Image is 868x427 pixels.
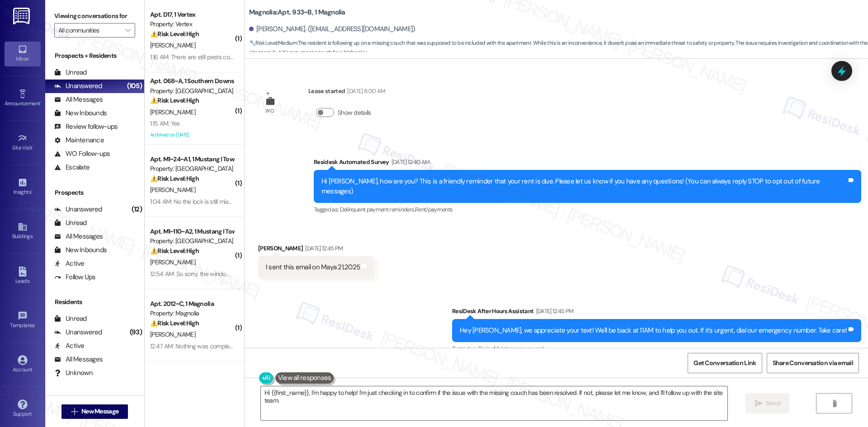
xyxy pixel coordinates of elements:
[150,155,234,164] div: Apt. M1~24~A1, 1 Mustang I Townhome
[150,96,199,104] strong: ⚠️ Risk Level: High
[54,108,107,118] div: New Inbounds
[54,314,87,324] div: Unread
[5,264,41,288] a: Leads
[261,386,727,420] textarea: Hi {{first_name}}, I'm happy to help! I'm just checking in to confirm if the issue with the missi...
[54,341,85,351] div: Active
[54,205,102,214] div: Unanswered
[150,197,552,206] div: 1:04 AM: No the lock is still missing, they haven't replaced it yet they just took measurements a...
[150,76,234,86] div: Apt. 068~A, 1 Southern Downs
[249,24,415,34] div: [PERSON_NAME]. ([EMAIL_ADDRESS][DOMAIN_NAME])
[127,325,144,339] div: (93)
[125,27,130,34] i: 
[389,157,430,167] div: [DATE] 12:40 AM
[150,186,195,194] span: [PERSON_NAME]
[45,51,144,61] div: Prospects + Residents
[54,81,102,91] div: Unanswered
[150,319,199,327] strong: ⚠️ Risk Level: High
[150,30,199,38] strong: ⚠️ Risk Level: High
[54,245,107,255] div: New Inbounds
[54,136,104,145] div: Maintenance
[58,23,121,38] input: All communities
[125,79,144,93] div: (105)
[54,272,96,282] div: Follow Ups
[693,358,756,368] span: Get Conversation Link
[258,244,374,256] div: [PERSON_NAME]
[452,306,861,319] div: ResiDesk After Hours Assistant
[13,8,32,24] img: ResiDesk Logo
[150,164,234,174] div: Property: [GEOGRAPHIC_DATA]
[767,353,859,373] button: Share Conversation via email
[150,19,234,29] div: Property: Vertex
[150,86,234,96] div: Property: [GEOGRAPHIC_DATA]
[5,219,41,244] a: Buildings
[45,297,144,307] div: Residents
[71,408,78,415] i: 
[5,42,41,66] a: Inbox
[150,227,234,236] div: Apt. M1~110~A2, 1 Mustang I Townhome
[150,236,234,246] div: Property: [GEOGRAPHIC_DATA]
[150,174,199,183] strong: ⚠️ Risk Level: High
[150,299,234,309] div: Apt. 2012~C, 1 Magnolia
[745,393,789,413] button: Send
[54,232,103,241] div: All Messages
[314,157,861,170] div: Residesk Automated Survey
[249,39,297,47] strong: 🔧 Risk Level: Medium
[5,308,41,333] a: Templates •
[150,330,195,338] span: [PERSON_NAME]
[773,358,853,368] span: Share Conversation via email
[54,218,87,228] div: Unread
[5,131,41,155] a: Site Visit •
[5,352,41,377] a: Account
[831,400,838,407] i: 
[150,10,234,19] div: Apt. D17, 1 Vertex
[81,407,118,416] span: New Message
[54,68,87,77] div: Unread
[54,149,110,159] div: WO Follow-ups
[54,355,103,364] div: All Messages
[314,203,861,216] div: Tagged as:
[150,270,283,278] div: 12:54 AM: So sorry, the window pane is also broken
[338,108,371,117] label: Show details
[150,41,195,49] span: [PERSON_NAME]
[265,106,274,116] div: WO
[5,397,41,421] a: Support
[415,206,453,213] span: Rent/payments
[129,202,144,216] div: (12)
[150,119,180,127] div: 1:15 AM: Yes
[308,86,385,99] div: Lease started
[150,309,234,318] div: Property: Magnolia
[478,345,494,352] span: Praise ,
[150,247,199,255] strong: ⚠️ Risk Level: High
[54,163,90,172] div: Escalate
[33,143,34,150] span: •
[249,38,868,58] span: : The resident is following up on a missing couch that was supposed to be included with the apart...
[249,8,345,17] b: Magnolia: Apt. 933~B, 1 Magnolia
[54,122,118,131] div: Review follow-ups
[340,206,415,213] span: Delinquent payment reminders ,
[766,399,780,408] span: Send
[54,328,102,337] div: Unanswered
[5,175,41,199] a: Insights •
[494,345,544,352] span: Maintenance request
[149,129,235,141] div: Archived on [DATE]
[321,177,847,196] div: Hi [PERSON_NAME], how are you? This is a friendly reminder that your rent is due. Please let us k...
[54,9,135,23] label: Viewing conversations for
[452,342,861,355] div: Tagged as:
[35,321,36,327] span: •
[460,326,847,335] div: Hey [PERSON_NAME], we appreciate your text! We'll be back at 11AM to help you out. If it's urgent...
[755,400,762,407] i: 
[61,404,128,419] button: New Message
[303,244,343,253] div: [DATE] 12:45 PM
[345,86,385,96] div: [DATE] 8:00 AM
[150,342,238,350] div: 12:47 AM: Nothing was completed
[45,188,144,197] div: Prospects
[266,263,360,272] div: I sent this email on Maya 21,2025
[54,368,93,378] div: Unknown
[31,188,33,194] span: •
[54,95,103,104] div: All Messages
[40,99,42,105] span: •
[150,258,195,266] span: [PERSON_NAME]
[54,259,85,268] div: Active
[534,306,574,316] div: [DATE] 12:45 PM
[688,353,762,373] button: Get Conversation Link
